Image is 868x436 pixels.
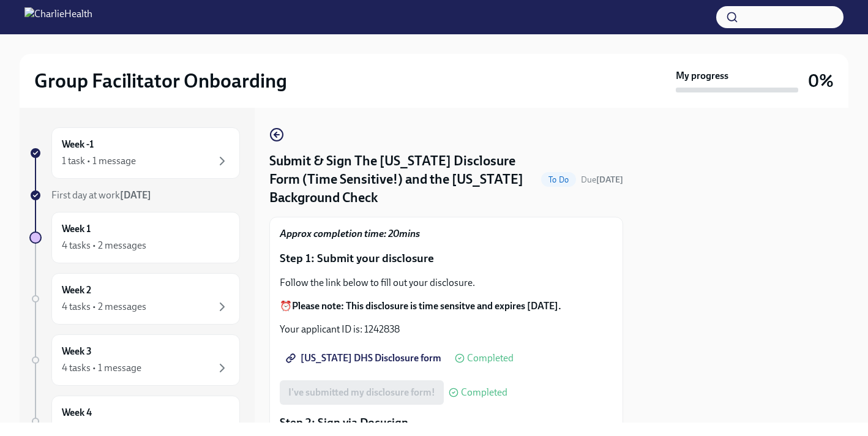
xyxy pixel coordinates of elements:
strong: Approx completion time: 20mins [280,228,420,239]
a: First day at work[DATE] [29,189,240,202]
strong: My progress [676,69,728,83]
h4: Submit & Sign The [US_STATE] Disclosure Form (Time Sensitive!) and the [US_STATE] Background Check [269,152,536,207]
span: To Do [541,175,576,184]
a: Week 24 tasks • 2 messages [29,273,240,325]
p: ⏰ [280,299,613,313]
span: Due [581,175,623,185]
div: 4 tasks • 2 messages [62,239,146,252]
span: Completed [467,353,514,363]
div: 4 tasks • 2 messages [62,300,146,314]
p: Follow the link below to fill out your disclosure. [280,276,613,290]
div: 1 task • 1 message [62,154,136,168]
span: First day at work [51,189,151,201]
h6: Week 3 [62,345,92,358]
a: [US_STATE] DHS Disclosure form [280,346,450,370]
strong: [DATE] [120,189,151,201]
a: Week 34 tasks • 1 message [29,334,240,386]
div: 4 tasks • 1 message [62,361,141,375]
strong: Please note: This disclosure is time sensitve and expires [DATE]. [292,300,561,312]
a: Week -11 task • 1 message [29,127,240,179]
p: Your applicant ID is: 1242838 [280,323,613,336]
h6: Week 2 [62,284,91,297]
h6: Week -1 [62,138,94,151]
h3: 0% [808,70,834,92]
span: [US_STATE] DHS Disclosure form [288,352,441,364]
span: Completed [461,388,507,397]
h6: Week 4 [62,406,92,419]
span: August 27th, 2025 10:00 [581,174,623,186]
h2: Group Facilitator Onboarding [34,69,287,93]
img: CharlieHealth [24,7,92,27]
h6: Week 1 [62,222,91,236]
p: Step 1: Submit your disclosure [280,250,613,266]
p: Step 2: Sign via Docusign [280,415,613,430]
a: Week 14 tasks • 2 messages [29,212,240,263]
strong: [DATE] [596,175,623,185]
